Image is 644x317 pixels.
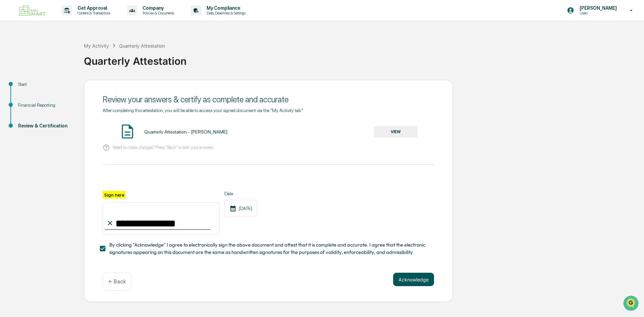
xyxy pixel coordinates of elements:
[201,5,249,11] p: My Compliance
[55,85,83,91] span: Attestations
[84,43,109,49] div: My Activity
[144,129,227,135] div: Quarterly Attestation - [PERSON_NAME]
[109,241,429,256] span: By clicking "Acknowledge" I agree to electronically sign the above document and attest that it is...
[67,114,81,119] span: Pylon
[393,273,434,286] button: Acknowledge
[18,81,73,88] div: Start
[18,102,73,109] div: Financial Reporting
[84,50,641,67] div: Quarterly Attestation
[374,126,418,138] button: VIEW
[137,11,177,15] p: Policies & Documents
[113,145,213,150] p: Need to make changes? Press "Back" to edit your answers
[224,200,257,217] div: [DATE]
[224,191,257,196] label: Date
[4,82,46,94] a: 🖐️Preclearance
[114,53,122,61] button: Start new chat
[23,58,85,63] div: We're available if you need us!
[18,122,73,129] div: Review & Certification
[119,43,165,49] div: Quarterly Attestation
[574,5,620,11] p: [PERSON_NAME]
[574,11,620,15] p: Users
[46,82,86,94] a: 🗄️Attestations
[137,5,177,11] p: Company
[103,191,125,199] label: Sign here
[623,295,641,313] iframe: Open customer support
[7,98,12,103] div: 🔎
[119,123,136,140] img: Document Icon
[16,3,48,18] img: logo
[7,51,19,63] img: 1746055101610-c473b297-6a78-478c-a979-82029cc54cd1
[7,85,12,91] div: 🖐️
[103,95,434,104] div: Review your answers & certify as complete and accurate
[7,14,122,25] p: How can we help?
[72,5,114,11] p: Get Approval
[49,85,54,91] div: 🗄️
[47,113,81,119] a: Powered byPylon
[23,51,110,58] div: Start new chat
[13,97,42,104] span: Data Lookup
[201,11,249,15] p: Data, Deadlines & Settings
[103,108,303,113] span: After completing this attestation, you will be able to access your signed document via the "My Ac...
[72,11,114,15] p: Content & Transactions
[13,85,43,91] span: Preclearance
[108,278,126,285] p: ← Back
[4,95,45,107] a: 🔎Data Lookup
